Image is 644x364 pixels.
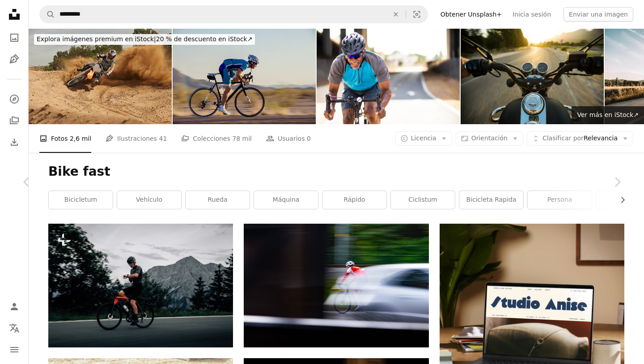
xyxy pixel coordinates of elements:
[244,224,428,347] img: una foto borrosa de una persona montando en bicicleta
[37,35,156,43] span: Explora imágenes premium en iStock |
[181,124,252,153] a: Colecciones 78 mil
[5,90,23,108] a: Explorar
[117,191,181,209] a: vehículo
[254,191,318,209] a: máquina
[232,134,252,143] span: 78 mil
[411,134,436,142] span: Licencia
[37,35,252,43] span: 20 % de descuento en iStock ↗
[406,6,428,23] button: Búsqueda visual
[391,191,455,209] a: ciclistum
[395,131,452,146] button: Licencia
[572,106,644,124] a: Ver más en iStock↗
[5,133,23,151] a: Historial de descargas
[456,131,523,146] button: Orientación
[386,6,406,23] button: Borrar
[577,111,639,118] span: Ver más en iStock ↗
[307,134,311,143] span: 0
[322,191,386,209] a: rápido
[48,224,233,347] img: Un hombre montando en bicicleta por una calle junto a un bosque
[5,341,23,359] button: Menú
[435,7,507,22] a: Obtener Unsplash+
[5,319,23,337] button: Idioma
[29,29,260,50] a: Explora imágenes premium en iStock|20 % de descuento en iStock↗
[173,29,316,124] img: Ciclista esprint
[563,7,633,22] button: Enviar una imagen
[542,134,618,143] span: Relevancia
[40,6,55,23] button: Buscar en Unsplash
[5,298,23,316] a: Iniciar sesión / Registrarse
[542,134,584,142] span: Clasificar por
[159,134,167,143] span: 41
[48,281,233,289] a: Un hombre montando en bicicleta por una calle junto a un bosque
[527,131,633,146] button: Clasificar porRelevancia
[5,112,23,130] a: Colecciones
[244,281,428,289] a: una foto borrosa de una persona montando en bicicleta
[5,29,23,47] a: Fotos
[39,5,428,23] form: Encuentra imágenes en todo el sitio
[317,29,460,124] img: Senior hombre negro corriendo en una bicicleta de carretera
[471,134,508,142] span: Orientación
[106,124,167,153] a: Ilustraciones 41
[48,164,624,180] h1: Bike fast
[507,7,556,22] a: Inicia sesión
[528,191,592,209] a: persona
[186,191,250,209] a: rueda
[266,124,311,153] a: Usuarios 0
[29,29,172,124] img: La pista es donde prospera
[459,191,523,209] a: bicicleta rapida
[49,191,113,209] a: bicicletum
[5,50,23,68] a: Ilustraciones
[590,139,644,225] a: Siguiente
[461,29,604,124] img: Viajar en motocicleta por las carreteras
